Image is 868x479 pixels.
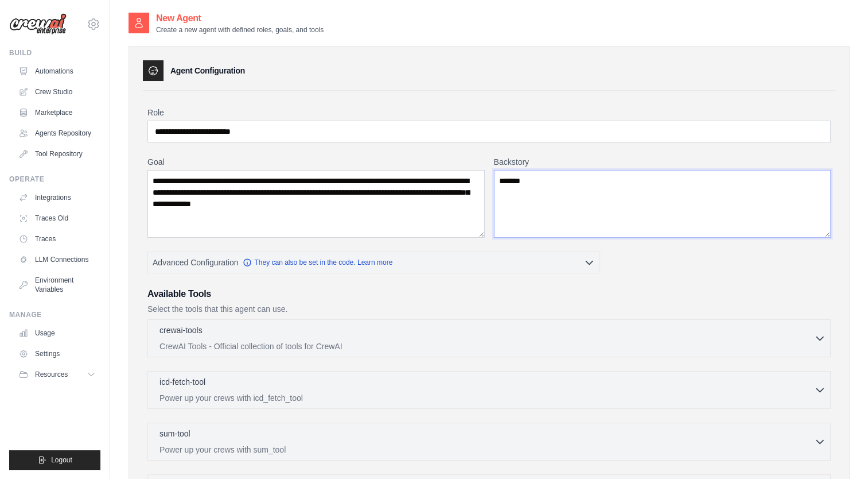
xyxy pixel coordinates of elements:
button: Logout [9,450,100,470]
a: Usage [14,324,100,342]
a: Crew Studio [14,83,100,101]
a: Integrations [14,188,100,207]
a: They can also be set in the code. Learn more [243,258,392,267]
a: Agents Repository [14,124,100,142]
p: Power up your crews with icd_fetch_tool [159,392,814,404]
a: Traces [14,230,100,248]
button: crewai-tools CrewAI Tools - Official collection of tools for CrewAI [153,325,826,352]
h2: New Agent [156,11,324,25]
a: Traces Old [14,209,100,227]
p: crewai-tools [159,325,203,336]
div: Manage [9,310,100,319]
p: icd-fetch-tool [159,376,205,388]
span: Resources [35,370,68,379]
p: Power up your crews with sum_tool [159,444,814,455]
button: Resources [14,365,100,384]
p: sum-tool [159,428,190,439]
span: Advanced Configuration [153,257,238,268]
a: Settings [14,345,100,363]
a: LLM Connections [14,250,100,269]
div: Operate [9,175,100,184]
a: Marketplace [14,103,100,122]
h3: Available Tools [147,287,831,301]
a: Tool Repository [14,145,100,163]
label: Backstory [494,156,831,168]
a: Environment Variables [14,271,100,299]
img: Logo [9,13,67,35]
a: Automations [14,62,100,80]
button: icd-fetch-tool Power up your crews with icd_fetch_tool [153,376,826,404]
label: Goal [147,156,485,168]
h3: Agent Configuration [170,65,245,76]
p: Select the tools that this agent can use. [147,303,831,315]
button: sum-tool Power up your crews with sum_tool [153,428,826,455]
label: Role [147,107,831,118]
p: Create a new agent with defined roles, goals, and tools [156,25,324,34]
button: Advanced Configuration They can also be set in the code. Learn more [148,252,600,273]
div: Build [9,48,100,57]
p: CrewAI Tools - Official collection of tools for CrewAI [159,341,814,352]
span: Logout [51,455,72,465]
